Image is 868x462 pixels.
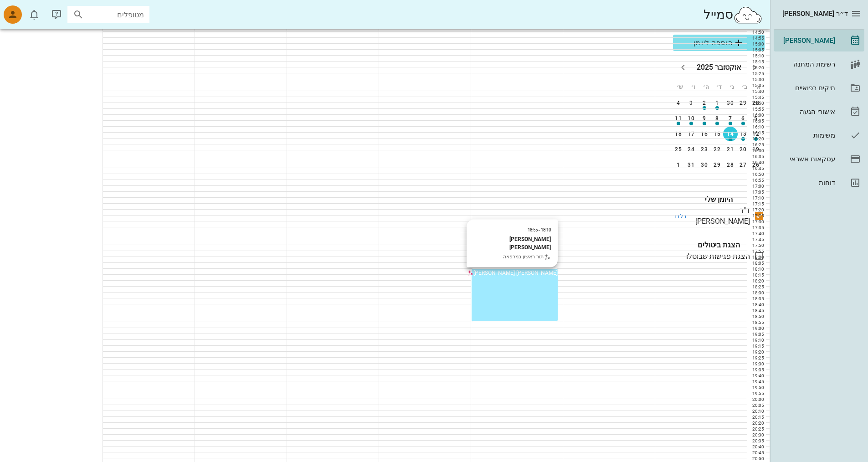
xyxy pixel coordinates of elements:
[733,6,763,24] img: SmileCloud logo
[747,236,766,243] div: 17:45
[747,372,766,379] div: 19:40
[704,5,763,25] div: סמייל
[747,52,766,59] div: 15:10
[747,88,766,95] div: 15:40
[747,360,766,367] div: 19:30
[747,301,766,308] div: 18:40
[747,171,766,178] div: 16:50
[747,283,766,290] div: 18:25
[747,94,766,101] div: 15:45
[747,70,766,77] div: 15:25
[747,82,766,89] div: 15:35
[777,132,835,139] div: משימות
[747,366,766,373] div: 19:35
[747,183,766,190] div: 17:00
[747,76,766,83] div: 15:30
[747,118,766,124] div: 16:05
[747,402,766,409] div: 20:05
[777,61,835,68] div: רשימת המתנה
[747,313,766,320] div: 18:50
[747,414,766,421] div: 20:15
[774,53,864,75] a: רשימת המתנה
[777,108,835,115] div: אישורי הגעה
[747,449,766,456] div: 20:45
[747,129,766,136] div: 16:15
[774,124,864,146] a: משימות
[747,141,766,148] div: 16:25
[747,41,766,47] div: 15:00
[528,227,551,232] small: 18:10 - 18:55
[747,272,766,278] div: 18:15
[28,9,32,13] span: תג
[747,426,766,432] div: 20:25
[747,29,766,36] div: 14:50
[774,77,864,99] a: תיקים רפואיים
[747,295,766,302] div: 18:35
[747,337,766,344] div: 19:10
[747,437,766,444] div: 20:35
[747,266,766,272] div: 18:10
[747,260,766,267] div: 18:05
[774,172,864,194] a: דוחות
[777,37,835,44] div: [PERSON_NAME]
[747,443,766,450] div: 20:40
[747,46,766,53] div: 15:05
[782,10,848,18] span: ד״ר [PERSON_NAME]
[747,123,766,130] div: 16:10
[777,179,835,186] div: דוחות
[747,106,766,113] div: 15:55
[747,224,766,231] div: 17:35
[747,254,766,261] div: 18:00
[777,155,835,163] div: עסקאות אשראי
[747,242,766,249] div: 17:50
[747,331,766,338] div: 19:05
[747,189,766,195] div: 17:05
[747,455,766,462] div: 20:50
[774,101,864,123] a: אישורי הגעה
[747,206,766,213] div: 17:20
[747,248,766,255] div: 17:55
[747,396,766,403] div: 20:00
[747,343,766,349] div: 19:15
[473,270,558,276] span: [PERSON_NAME] [PERSON_NAME]
[747,153,766,160] div: 16:35
[747,420,766,426] div: 20:20
[747,165,766,172] div: 16:45
[509,236,551,250] strong: [PERSON_NAME] [PERSON_NAME]
[747,319,766,326] div: 18:55
[747,307,766,314] div: 18:45
[747,390,766,397] div: 19:55
[747,159,766,166] div: 16:40
[747,58,766,65] div: 15:15
[747,64,766,71] div: 15:20
[774,148,864,170] a: עסקאות אשראי
[747,408,766,415] div: 20:10
[777,84,835,92] div: תיקים רפואיים
[747,277,766,284] div: 18:20
[747,212,766,219] div: 17:25
[747,195,766,201] div: 17:10
[473,253,551,261] div: תור ראשון במרפאה
[747,200,766,207] div: 17:15
[747,147,766,154] div: 16:30
[747,112,766,118] div: 16:00
[747,349,766,355] div: 19:20
[747,384,766,391] div: 19:50
[747,289,766,296] div: 18:30
[747,378,766,385] div: 19:45
[747,431,766,438] div: 20:30
[747,177,766,184] div: 16:55
[747,354,766,361] div: 19:25
[747,135,766,142] div: 16:20
[747,230,766,237] div: 17:40
[747,218,766,225] div: 17:30
[747,35,766,41] div: 14:55
[747,100,766,107] div: 15:50
[774,30,864,51] a: [PERSON_NAME]
[747,325,766,332] div: 19:00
